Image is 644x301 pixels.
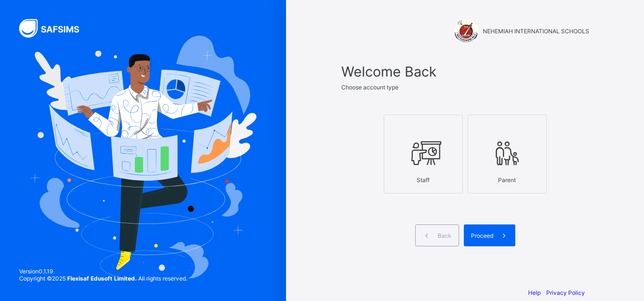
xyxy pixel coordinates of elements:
[341,63,589,80] span: Welcome Back
[67,275,137,282] strong: Flexisaf Edusoft Limited.
[19,268,187,275] span: Version 0.1.19
[546,289,585,296] a: Privacy Policy
[438,232,451,239] span: Back
[473,172,542,188] div: Parent
[30,36,256,279] img: Hero Image
[19,275,187,282] span: Copyright © 2025 All rights reserved.
[389,172,458,188] div: Staff
[341,84,399,91] span: Choose account type
[471,232,493,239] span: Proceed
[528,289,541,296] a: Help
[483,28,589,35] span: NEHEMIAH INTERNATIONAL SCHOOLS
[19,19,91,38] img: SAFSIMS Logo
